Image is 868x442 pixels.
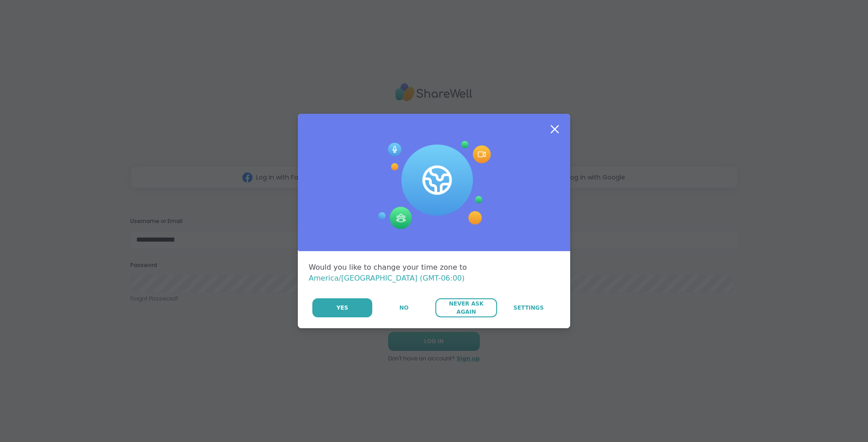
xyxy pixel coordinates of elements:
[336,304,348,312] span: Yes
[377,141,491,230] img: Session Experience
[513,304,544,312] span: Settings
[373,298,434,317] button: No
[440,300,492,316] span: Never Ask Again
[399,304,409,312] span: No
[312,298,372,317] button: Yes
[309,262,559,284] div: Would you like to change your time zone to
[435,298,497,317] button: Never Ask Again
[498,298,559,317] a: Settings
[309,274,465,282] span: America/[GEOGRAPHIC_DATA] (GMT-06:00)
